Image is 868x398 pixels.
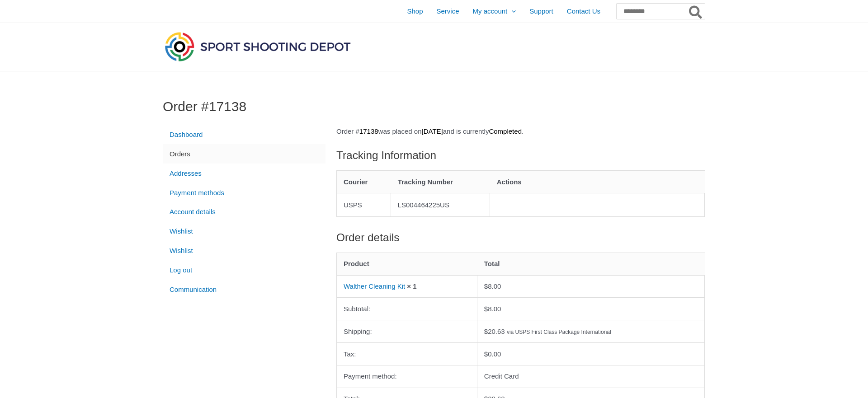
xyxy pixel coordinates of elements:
td: Credit Card [477,365,705,388]
h2: Tracking Information [336,148,705,163]
h1: Order #17138 [163,98,705,115]
a: Communication [163,280,325,299]
th: Actions [490,171,705,193]
span: 0.00 [484,350,501,358]
h2: Order details [336,230,705,245]
span: 20.63 [484,328,505,335]
mark: [DATE] [421,127,443,135]
a: Log out [163,260,325,280]
p: Order # was placed on and is currently . [336,125,705,138]
img: Sport Shooting Depot [163,30,353,63]
a: Wishlist [163,222,325,241]
button: Search [687,4,705,19]
th: Payment method: [337,365,477,388]
th: Tax: [337,342,477,365]
a: Addresses [163,164,325,183]
mark: 17138 [359,127,378,135]
span: Tracking Number [398,178,453,186]
th: Subtotal: [337,297,477,320]
span: $ [484,305,488,313]
th: Product [337,253,477,275]
th: Total [477,253,705,275]
strong: × 1 [407,282,416,290]
nav: Account pages [163,125,325,300]
a: Wishlist [163,241,325,261]
a: Payment methods [163,183,325,202]
td: LS004464225US [391,193,490,216]
span: $ [484,328,488,335]
th: Shipping: [337,320,477,342]
span: $ [484,350,488,358]
a: Orders [163,144,325,164]
span: $ [484,282,488,290]
span: 8.00 [484,305,501,313]
a: Account details [163,202,325,222]
small: via USPS First Class Package International [507,329,611,335]
mark: Completed [489,127,522,135]
a: Walther Cleaning Kit [344,282,405,290]
bdi: 8.00 [484,282,501,290]
a: Dashboard [163,125,325,145]
span: Courier [344,178,368,186]
td: USPS [337,193,391,216]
